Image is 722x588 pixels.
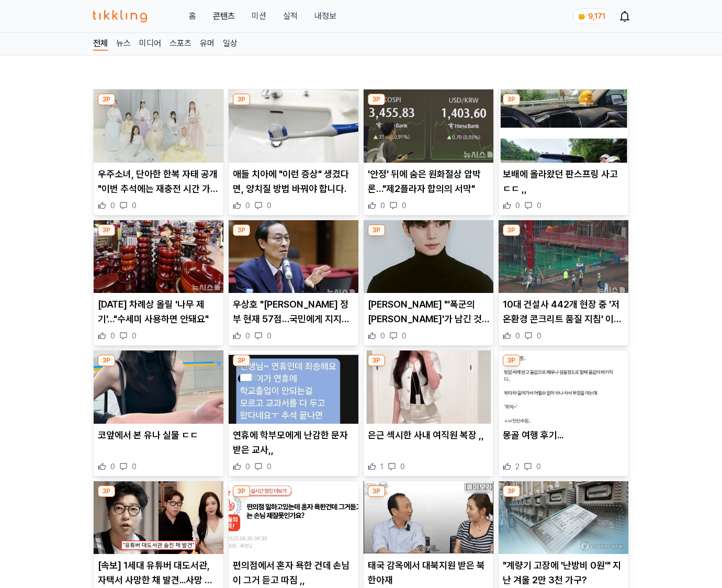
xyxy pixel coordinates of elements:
div: 3P [98,94,115,105]
span: 1 [380,461,383,472]
img: 티끌링 [93,10,147,22]
img: 애들 치아에 "이런 증상" 생겼다면, 양치질 방법 바꿔야 합니다. [229,89,358,163]
span: 0 [267,200,272,211]
span: 0 [245,200,250,211]
span: 2 [515,461,520,472]
p: [PERSON_NAME] "'폭군의 [PERSON_NAME]'가 남긴 것? 좋은 사람들, 그리고 성장" [픽터뷰] [368,297,489,326]
div: 3P 애들 치아에 "이런 증상" 생겼다면, 양치질 방법 바꿔야 합니다. 애들 치아에 "이런 증상" 생겼다면, 양치질 방법 바꿔야 합니다. 0 0 [228,89,359,216]
img: 이채민 "'폭군의 셰프'가 남긴 것? 좋은 사람들, 그리고 성장" [픽터뷰] [364,220,493,293]
span: 0 [267,461,272,472]
span: 0 [132,200,137,211]
div: 3P 추석 차례상 올릴 '나무 제기'…"수세미 사용하면 안돼요" [DATE] 차례상 올릴 '나무 제기'…"수세미 사용하면 안돼요" 0 0 [93,220,224,346]
div: 3P 보배에 올라왔던 판스프링 사고 ㄷㄷ ,, 보배에 올라왔던 판스프링 사고 ㄷㄷ ,, 0 0 [498,89,629,216]
span: 0 [402,200,407,211]
div: 3P [98,355,115,366]
p: 우상호 "[PERSON_NAME] 정부 현재 57점…국민에게 지지받는 개혁방식 필요" [233,297,354,326]
div: 3P 우상호 "이재명 정부 현재 57점…국민에게 지지받는 개혁방식 필요" 우상호 "[PERSON_NAME] 정부 현재 57점…국민에게 지지받는 개혁방식 필요" 0 0 [228,220,359,346]
img: [속보] 1세대 유튜버 대도서관, 자택서 사망한 채 발견...사망 원인과 윰댕과 이혼한 진짜 이유 [94,481,223,555]
img: 우상호 "이재명 정부 현재 57점…국민에게 지지받는 개혁방식 필요" [229,220,358,293]
div: 3P [98,485,115,497]
div: 3P 몽골 여행 후기... 몽골 여행 후기... 2 0 [498,350,629,477]
div: 3P 코앞에서 본 유나 실물 ㄷㄷ 코앞에서 본 유나 실물 ㄷㄷ 0 0 [93,350,224,477]
a: 홈 [189,10,196,22]
span: 0 [380,200,385,211]
a: 일상 [223,37,238,51]
span: 0 [536,461,541,472]
div: 3P [503,224,520,236]
div: 3P 우주소녀, 단아한 한복 자태 공개 "이번 추석에는 재충전 시간 가지셨으면" 우주소녀, 단아한 한복 자태 공개 "이번 추석에는 재충전 시간 가지셨으면" 0 0 [93,89,224,216]
span: 0 [132,331,137,341]
p: 애들 치아에 "이런 증상" 생겼다면, 양치질 방법 바꿔야 합니다. [233,167,354,196]
div: 3P 연휴에 학부모에게 난감한 문자받은 교사,, 연휴에 학부모에게 난감한 문자받은 교사,, 0 0 [228,350,359,477]
img: 우주소녀, 단아한 한복 자태 공개 "이번 추석에는 재충전 시간 가지셨으면" [94,89,223,163]
span: 0 [515,331,520,341]
img: '안정' 뒤에 숨은 원화절상 압박론…"제2플라자 합의의 서막" [364,89,493,163]
a: 유머 [200,37,215,51]
div: 3P [233,94,250,105]
span: 0 [537,200,541,211]
span: 0 [110,200,115,211]
span: 9,171 [588,12,605,20]
a: 실적 [283,10,298,22]
span: 0 [537,331,541,341]
div: 3P 이채민 "'폭군의 셰프'가 남긴 것? 좋은 사람들, 그리고 성장" [픽터뷰] [PERSON_NAME] "'폭군의 [PERSON_NAME]'가 남긴 것? 좋은 사람들, 그... [363,220,494,346]
span: 0 [132,461,137,472]
p: [DATE] 차례상 올릴 '나무 제기'…"수세미 사용하면 안돼요" [98,297,219,326]
p: 코앞에서 본 유나 실물 ㄷㄷ [98,428,219,443]
img: 10대 건설사 442개 현장 중 '저온환경 콘크리트 품질 지침' 이행 2곳뿐 [499,220,628,293]
img: 추석 차례상 올릴 '나무 제기'…"수세미 사용하면 안돼요" [94,220,223,293]
span: 0 [245,331,250,341]
a: coin 9,171 [573,8,608,24]
img: 은근 섹시한 사내 여직원 복장 ,, [364,350,493,424]
p: 몽골 여행 후기... [503,428,624,443]
a: 전체 [93,37,108,51]
div: 3P [368,485,385,497]
a: 내정보 [314,10,336,22]
div: 3P [503,94,520,105]
p: 태국 감옥에서 대북지원 받은 북한아재 [368,558,489,587]
a: 뉴스 [116,37,131,51]
img: 태국 감옥에서 대북지원 받은 북한아재 [364,481,493,555]
span: 0 [245,461,250,472]
div: 3P [503,485,520,497]
div: 3P '안정' 뒤에 숨은 원화절상 압박론…"제2플라자 합의의 서막" '안정' 뒤에 숨은 원화절상 압박론…"제2플라자 합의의 서막" 0 0 [363,89,494,216]
p: 우주소녀, 단아한 한복 자태 공개 "이번 추석에는 재충전 시간 가지셨으면" [98,167,219,196]
div: 3P [503,355,520,366]
div: 3P [368,94,385,105]
div: 3P [233,485,250,497]
img: 보배에 올라왔던 판스프링 사고 ㄷㄷ ,, [499,89,628,163]
span: 0 [110,461,115,472]
img: 연휴에 학부모에게 난감한 문자받은 교사,, [229,350,358,424]
span: 0 [267,331,272,341]
div: 3P [233,224,250,236]
button: 미션 [252,10,266,22]
span: 0 [515,200,520,211]
div: 3P [368,224,385,236]
a: 콘텐츠 [213,10,235,22]
div: 3P [98,224,115,236]
div: 3P [368,355,385,366]
span: 0 [402,331,407,341]
p: '안정' 뒤에 숨은 원화절상 압박론…"제2플라자 합의의 서막" [368,167,489,196]
div: 3P [233,355,250,366]
span: 0 [380,331,385,341]
p: 보배에 올라왔던 판스프링 사고 ㄷㄷ ,, [503,167,624,196]
img: coin [578,13,586,21]
p: 연휴에 학부모에게 난감한 문자받은 교사,, [233,428,354,457]
p: "계량기 고장에 '난방비 0원'" 지난 겨울 2만 3천 가구? [503,558,624,587]
img: 편의점에서 혼자 욕한 건데 손님이 그거 듣고 따짐 ,, [229,481,358,555]
p: 편의점에서 혼자 욕한 건데 손님이 그거 듣고 따짐 ,, [233,558,354,587]
a: 미디어 [139,37,161,51]
span: 0 [400,461,405,472]
div: 3P 은근 섹시한 사내 여직원 복장 ,, 은근 섹시한 사내 여직원 복장 ,, 1 0 [363,350,494,477]
img: 몽골 여행 후기... [499,350,628,424]
img: "계량기 고장에 '난방비 0원'" 지난 겨울 2만 3천 가구? [499,481,628,555]
span: 0 [110,331,115,341]
p: 10대 건설사 442개 현장 중 '저온환경 콘크리트 품질 지침' 이행 2곳뿐 [503,297,624,326]
p: [속보] 1세대 유튜버 대도서관, 자택서 사망한 채 발견...사망 원인과 윰댕과 이혼한 진짜 이유 [98,558,219,587]
div: 3P 10대 건설사 442개 현장 중 '저온환경 콘크리트 품질 지침' 이행 2곳뿐 10대 건설사 442개 현장 중 '저온환경 콘크리트 품질 지침' 이행 2곳뿐 0 0 [498,220,629,346]
img: 코앞에서 본 유나 실물 ㄷㄷ [94,350,223,424]
a: 스포츠 [170,37,191,51]
p: 은근 섹시한 사내 여직원 복장 ,, [368,428,489,443]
